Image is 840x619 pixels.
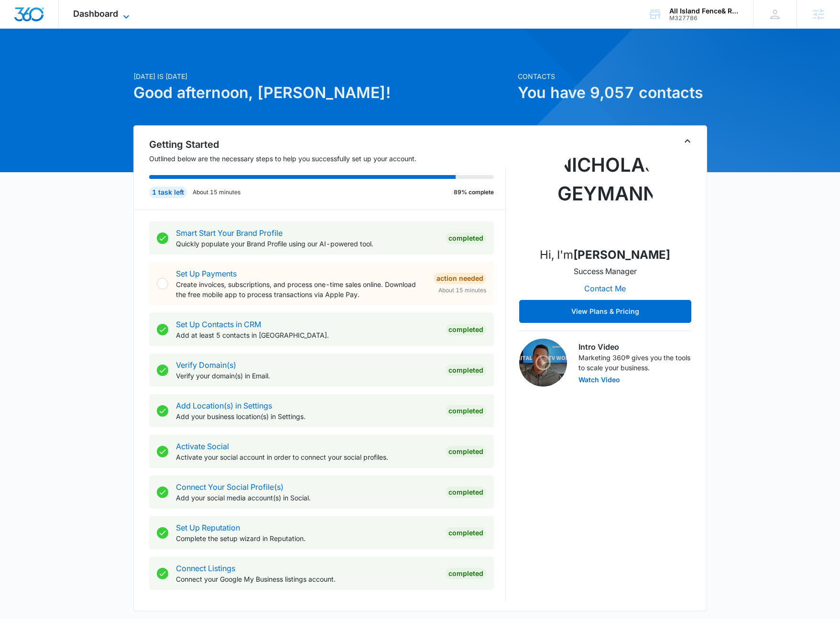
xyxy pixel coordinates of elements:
p: Add your business location(s) in Settings. [176,411,438,421]
p: Create invoices, subscriptions, and process one-time sales online. Download the free mobile app t... [176,279,426,299]
p: Contacts [518,71,707,81]
a: Activate Social [176,442,229,451]
p: Add your social media account(s) in Social. [176,493,438,503]
p: Connect your Google My Business listings account. [176,574,438,584]
p: Marketing 360® gives you the tools to scale your business. [578,353,691,373]
a: Set Up Payments [176,269,237,278]
button: Toggle Collapse [682,135,693,147]
button: Contact Me [575,277,635,300]
p: Outlined below are the necessary steps to help you successfully set up your account. [149,154,506,164]
p: Activate your social account in order to connect your social profiles. [176,452,438,462]
h1: Good afternoon, [PERSON_NAME]! [133,81,512,104]
a: Set Up Contacts in CRM [176,320,261,329]
div: 1 task left [149,187,187,198]
img: Intro Video [519,339,567,387]
div: Action Needed [434,273,486,284]
img: Nicholas Geymann [557,143,653,239]
p: Complete the setup wizard in Reputation. [176,533,438,543]
p: About 15 minutes [193,188,240,197]
div: Completed [446,527,486,539]
span: About 15 minutes [438,286,486,295]
p: Verify your domain(s) in Email. [176,371,438,381]
strong: [PERSON_NAME] [573,248,670,262]
div: Completed [446,486,486,498]
h1: You have 9,057 contacts [518,81,707,104]
p: Add at least 5 contacts in [GEOGRAPHIC_DATA]. [176,330,438,340]
div: Completed [446,446,486,457]
a: Verify Domain(s) [176,360,236,370]
p: Success Manager [574,265,637,277]
a: Connect Listings [176,564,235,573]
button: Watch Video [578,376,620,383]
a: Smart Start Your Brand Profile [176,228,283,238]
div: Completed [446,568,486,579]
h2: Getting Started [149,137,506,152]
button: View Plans & Pricing [519,300,691,323]
p: 89% complete [454,188,494,197]
h3: Intro Video [578,341,691,353]
span: Dashboard [73,9,118,19]
div: account id [669,15,739,22]
a: Add Location(s) in Settings [176,401,272,410]
a: Set Up Reputation [176,523,240,532]
div: Completed [446,365,486,376]
div: Completed [446,324,486,335]
div: Completed [446,232,486,244]
div: Completed [446,405,486,417]
p: [DATE] is [DATE] [133,71,512,81]
div: account name [669,7,739,15]
p: Hi, I'm [540,246,670,264]
p: Quickly populate your Brand Profile using our AI-powered tool. [176,239,438,249]
a: Connect Your Social Profile(s) [176,482,284,492]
